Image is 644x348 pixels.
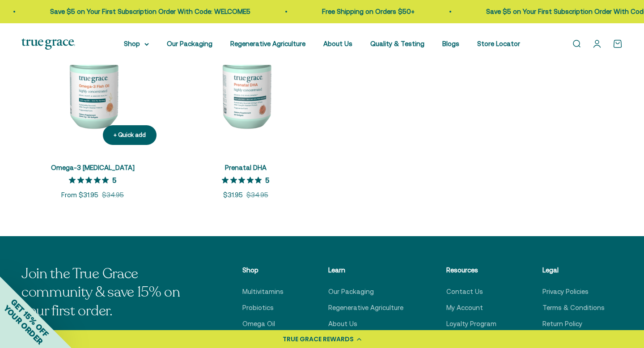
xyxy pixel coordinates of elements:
a: Prenatal DHA [225,164,267,171]
p: 5 [112,175,116,184]
div: TRUE GRACE REWARDS [283,335,354,344]
p: Save $5 on Your First Subscription Order With Code: WELCOME5 [48,6,249,17]
a: About Us [323,40,352,47]
a: Omega-3 [MEDICAL_DATA] [51,164,135,171]
span: 5 out 5 stars rating in total 11 reviews [69,174,112,187]
p: Resources [446,265,500,276]
a: Our Packaging [328,286,374,297]
a: My Account [446,302,483,313]
a: Blogs [442,40,459,47]
sale-price: $31.95 [223,190,243,200]
span: YOUR ORDER [2,303,45,346]
a: Regenerative Agriculture [328,302,403,313]
a: About Us [328,318,357,329]
a: Contact Us [446,286,483,297]
a: Probiotics [242,302,274,313]
span: GET 15% OFF [9,297,51,339]
a: Privacy Policies [542,286,589,297]
div: + Quick add [114,131,146,140]
a: Our Packaging [167,40,212,47]
a: Free Shipping on Orders $50+ [320,8,413,15]
a: Loyalty Program [446,318,496,329]
sale-price: From $31.95 [61,190,98,200]
a: Multivitamins [242,286,284,297]
span: 5 out 5 stars rating in total 1 reviews [222,174,265,187]
a: Quality & Testing [370,40,424,47]
p: 5 [265,175,269,184]
a: Omega Oil [242,318,275,329]
a: Regenerative Agriculture [230,40,305,47]
img: Prenatal DHA for Brain & Eye Development* For women during pre-conception, pregnancy, and lactati... [174,10,317,152]
img: Omega-3 Fish Oil for Brain, Heart, and Immune Health* Sustainably sourced, wild-caught Alaskan fi... [21,10,164,152]
p: Join the True Grace community & save 15% on your first order. [21,265,199,321]
a: Return Policy [542,318,582,329]
compare-at-price: $34.95 [102,190,124,200]
a: Terms & Conditions [542,302,605,313]
a: Store Locator [477,40,520,47]
p: Learn [328,265,403,276]
summary: Shop [124,38,149,49]
p: Shop [242,265,285,276]
button: + Quick add [103,125,157,145]
compare-at-price: $34.95 [246,190,268,200]
p: Legal [542,265,605,276]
